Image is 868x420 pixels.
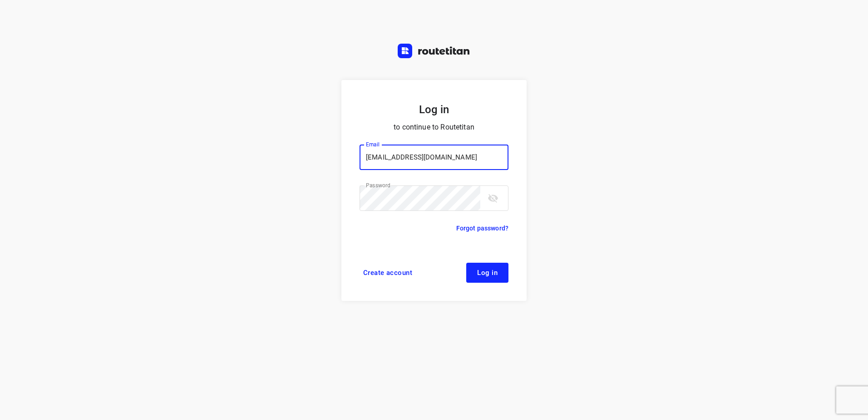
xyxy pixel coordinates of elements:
[484,189,502,207] button: toggle password visibility
[360,121,508,134] p: to continue to Routetitan
[360,263,416,283] a: Create account
[398,44,470,58] img: Routetitan
[398,44,470,60] a: Routetitan
[477,269,498,276] span: Log in
[456,223,508,234] a: Forgot password?
[360,102,508,117] h5: Log in
[363,269,412,276] span: Create account
[466,263,508,283] button: Log in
